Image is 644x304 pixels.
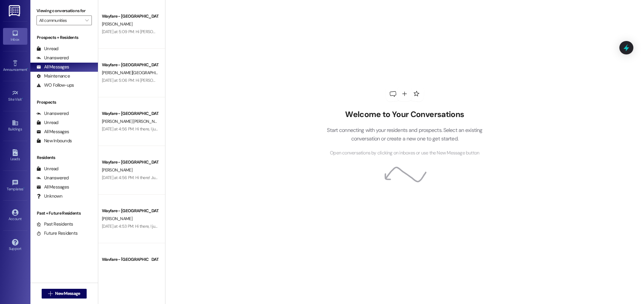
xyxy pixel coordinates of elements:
[102,119,164,124] span: [PERSON_NAME] [PERSON_NAME]
[330,149,479,157] span: Open conversations by clicking on inboxes or use the New Message button
[23,186,24,190] span: •
[102,256,158,263] div: Wayfare - [GEOGRAPHIC_DATA]
[36,175,69,181] div: Unanswered
[3,88,27,104] a: Site Visit •
[36,166,58,172] div: Unread
[3,237,27,254] a: Support
[36,221,73,227] div: Past Residents
[36,82,74,88] div: WO Follow-ups
[36,73,70,79] div: Maintenance
[36,6,92,16] label: Viewing conversations for
[102,21,132,27] span: [PERSON_NAME]
[36,64,69,70] div: All Messages
[102,126,424,132] div: [DATE] at 4:56 PM: Hi there, I just wanted to check in to see if you’ve found a new apartment yet...
[30,210,98,216] div: Past + Future Residents
[27,67,28,71] span: •
[36,110,69,117] div: Unanswered
[3,28,27,44] a: Inbox
[22,96,23,101] span: •
[9,5,21,16] img: ResiDesk Logo
[3,207,27,224] a: Account
[30,154,98,161] div: Residents
[36,129,69,135] div: All Messages
[102,110,158,117] div: Wayfare - [GEOGRAPHIC_DATA]
[3,118,27,134] a: Buildings
[102,78,503,83] div: [DATE] at 5:06 PM: Hi [PERSON_NAME]! This is Jordan again from Wayfare [GEOGRAPHIC_DATA] Apartmen...
[3,147,27,164] a: Leads
[102,216,132,221] span: [PERSON_NAME]
[55,290,80,297] span: New Message
[36,119,58,126] div: Unread
[36,46,58,52] div: Unread
[36,55,69,61] div: Unanswered
[3,178,27,194] a: Templates •
[102,13,158,19] div: Wayfare - [GEOGRAPHIC_DATA]
[39,16,82,25] input: All communities
[102,208,158,214] div: Wayfare - [GEOGRAPHIC_DATA]
[36,138,72,144] div: New Inbounds
[102,167,132,173] span: [PERSON_NAME]
[318,126,492,143] p: Start connecting with your residents and prospects. Select an existing conversation or create a n...
[36,230,78,237] div: Future Residents
[42,289,87,299] button: New Message
[102,62,158,68] div: Wayfare - [GEOGRAPHIC_DATA]
[36,193,62,199] div: Unknown
[85,18,88,23] i: 
[102,175,278,180] div: [DATE] at 4:56 PM: Hi there! Just reaching out to see if you were still searching for a new apart...
[318,110,492,119] h2: Welcome to Your Conversations
[30,34,98,41] div: Prospects + Residents
[30,99,98,105] div: Prospects
[102,159,158,165] div: Wayfare - [GEOGRAPHIC_DATA]
[36,184,69,190] div: All Messages
[48,291,53,296] i: 
[102,223,529,229] div: [DATE] at 4:53 PM: Hi there, I just wanted to check in to see if you’ve found a new apartment yet...
[102,70,171,75] span: [PERSON_NAME][GEOGRAPHIC_DATA]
